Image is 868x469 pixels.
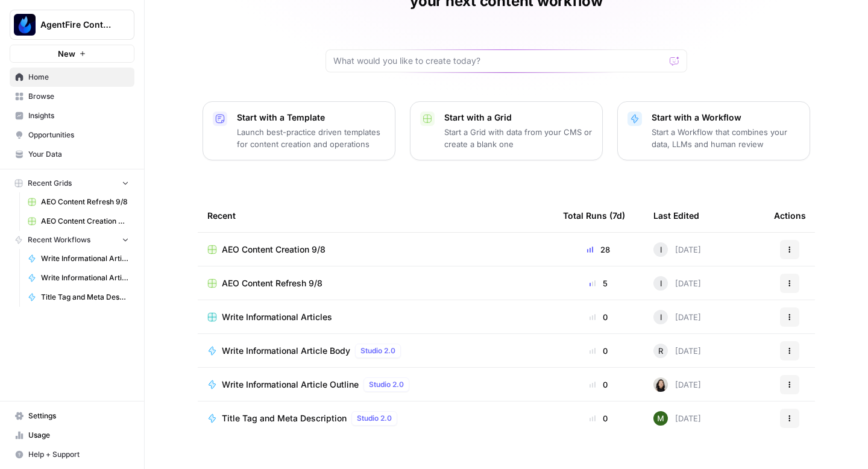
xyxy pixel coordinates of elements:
[444,126,593,150] p: Start a Grid with data from your CMS or create a blank one
[10,145,134,164] a: Your Data
[10,45,134,63] button: New
[28,178,72,189] span: Recent Grids
[653,310,701,324] div: [DATE]
[653,377,668,392] img: t5ef5oef8zpw1w4g2xghobes91mw
[207,377,544,392] a: Write Informational Article OutlineStudio 2.0
[10,125,134,145] a: Opportunities
[22,268,134,288] a: Write Informational Article Outline
[207,199,544,232] div: Recent
[774,199,806,232] div: Actions
[203,101,395,160] button: Start with a TemplateLaunch best-practice driven templates for content creation and operations
[28,149,129,160] span: Your Data
[237,112,385,124] p: Start with a Template
[617,101,810,160] button: Start with a WorkflowStart a Workflow that combines your data, LLMs and human review
[563,277,634,289] div: 5
[652,126,800,150] p: Start a Workflow that combines your data, LLMs and human review
[207,311,544,323] a: Write Informational Articles
[10,231,134,249] button: Recent Workflows
[10,10,134,40] button: Workspace: AgentFire Content
[658,345,663,357] span: R
[10,426,134,445] a: Usage
[207,344,544,358] a: Write Informational Article BodyStudio 2.0
[58,48,75,60] span: New
[653,242,701,257] div: [DATE]
[369,379,404,390] span: Studio 2.0
[10,68,134,87] a: Home
[222,379,359,391] span: Write Informational Article Outline
[660,244,662,256] span: I
[333,55,665,67] input: What would you like to create today?
[22,249,134,268] a: Write Informational Article Body
[28,91,129,102] span: Browse
[360,345,395,356] span: Studio 2.0
[22,192,134,212] a: AEO Content Refresh 9/8
[40,19,113,31] span: AgentFire Content
[237,126,385,150] p: Launch best-practice driven templates for content creation and operations
[28,449,129,460] span: Help + Support
[653,411,668,426] img: ms5214pclqw0imcoxtvoedrp0urw
[28,72,129,83] span: Home
[41,197,129,207] span: AEO Content Refresh 9/8
[207,411,544,426] a: Title Tag and Meta DescriptionStudio 2.0
[563,311,634,323] div: 0
[41,253,129,264] span: Write Informational Article Body
[444,112,593,124] p: Start with a Grid
[222,412,347,424] span: Title Tag and Meta Description
[28,130,129,140] span: Opportunities
[357,413,392,424] span: Studio 2.0
[22,212,134,231] a: AEO Content Creation 9/8
[563,379,634,391] div: 0
[10,174,134,192] button: Recent Grids
[653,344,701,358] div: [DATE]
[10,106,134,125] a: Insights
[41,216,129,227] span: AEO Content Creation 9/8
[563,199,625,232] div: Total Runs (7d)
[222,244,325,256] span: AEO Content Creation 9/8
[41,292,129,303] span: Title Tag and Meta Description
[10,445,134,464] button: Help + Support
[563,345,634,357] div: 0
[222,345,350,357] span: Write Informational Article Body
[660,277,662,289] span: I
[653,377,701,392] div: [DATE]
[14,14,36,36] img: AgentFire Content Logo
[653,411,701,426] div: [DATE]
[410,101,603,160] button: Start with a GridStart a Grid with data from your CMS or create a blank one
[653,199,699,232] div: Last Edited
[207,277,544,289] a: AEO Content Refresh 9/8
[22,288,134,307] a: Title Tag and Meta Description
[28,411,129,421] span: Settings
[41,272,129,283] span: Write Informational Article Outline
[652,112,800,124] p: Start with a Workflow
[28,110,129,121] span: Insights
[563,412,634,424] div: 0
[10,406,134,426] a: Settings
[653,276,701,291] div: [DATE]
[222,277,322,289] span: AEO Content Refresh 9/8
[28,430,129,441] span: Usage
[660,311,662,323] span: I
[10,87,134,106] a: Browse
[28,234,90,245] span: Recent Workflows
[222,311,332,323] span: Write Informational Articles
[563,244,634,256] div: 28
[207,244,544,256] a: AEO Content Creation 9/8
